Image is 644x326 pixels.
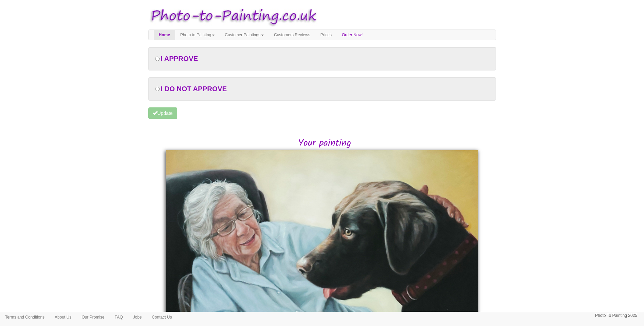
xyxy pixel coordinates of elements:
[175,30,220,40] a: Photo to Painting
[161,55,198,62] span: I APPROVE
[50,312,76,322] a: About Us
[153,138,496,149] h2: Your painting
[337,30,368,40] a: Order Now!
[145,3,319,29] img: Photo to Painting
[220,30,269,40] a: Customer Paintings
[269,30,315,40] a: Customers Reviews
[147,312,177,322] a: Contact Us
[128,312,147,322] a: Jobs
[161,85,227,93] span: I DO NOT APPROVE
[76,312,109,322] a: Our Promise
[315,30,337,40] a: Prices
[110,312,128,322] a: FAQ
[595,312,637,319] p: Photo To Painting 2025
[154,30,175,40] a: Home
